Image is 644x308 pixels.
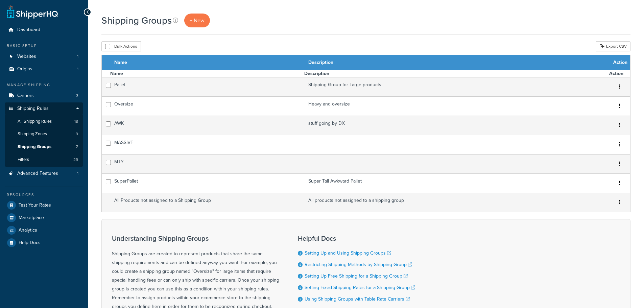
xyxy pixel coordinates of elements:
td: All products not assigned to a shipping group [304,193,609,212]
a: Carriers 3 [5,90,83,102]
th: Description [304,55,609,70]
span: Origins [17,66,32,72]
li: All Shipping Rules [5,115,83,128]
td: Pallet [110,77,304,97]
td: MTY [110,155,304,174]
a: Websites 1 [5,50,83,63]
span: Advanced Features [17,171,58,176]
span: Filters [18,157,29,163]
span: Shipping Rules [17,106,49,112]
li: Shipping Rules [5,102,83,167]
th: Description [304,70,609,77]
div: Basic Setup [5,43,83,49]
a: Origins 1 [5,63,83,75]
span: Help Docs [19,240,41,246]
li: Advanced Features [5,167,83,180]
span: + New [190,17,205,24]
a: Export CSV [596,41,630,51]
th: Name [110,55,304,70]
li: Origins [5,63,83,75]
span: Carriers [17,93,34,99]
a: Analytics [5,224,83,236]
td: AWK [110,116,304,135]
li: Websites [5,50,83,63]
a: Test Your Rates [5,199,83,211]
td: stuff going by DX [304,116,609,135]
a: Using Shipping Groups with Table Rate Carriers [305,295,410,303]
h3: Helpful Docs [298,235,415,242]
a: All Shipping Rules 18 [5,115,83,128]
th: Name [110,70,304,77]
a: Setting Up and Using Shipping Groups [305,250,391,257]
span: 1 [77,54,78,60]
h1: Shipping Groups [101,14,172,27]
span: 3 [76,93,78,99]
div: Manage Shipping [5,82,83,88]
li: Carriers [5,90,83,102]
span: 29 [73,157,78,163]
td: Oversize [110,97,304,116]
a: Shipping Rules [5,102,83,115]
a: Setting Fixed Shipping Rates for a Shipping Group [305,284,415,291]
td: Super Tall Awkward Pallet [304,174,609,193]
a: Advanced Features 1 [5,167,83,180]
th: Action [609,55,630,70]
a: Help Docs [5,237,83,249]
td: SuperPallet [110,174,304,193]
div: Resources [5,192,83,198]
td: All Products not assigned to a Shipping Group [110,193,304,212]
span: All Shipping Rules [18,119,52,124]
li: Filters [5,153,83,166]
th: Action [609,70,630,77]
a: Setting Up Free Shipping for a Shipping Group [305,273,408,280]
span: 18 [74,119,78,124]
td: Shipping Group for Large products [304,77,609,97]
a: Restricting Shipping Methods by Shipping Group [305,261,412,268]
span: Analytics [19,228,37,233]
td: Heavy and oversize [304,97,609,116]
a: Shipping Zones 9 [5,128,83,140]
span: Marketplace [19,215,44,221]
span: Test Your Rates [19,203,51,208]
a: Dashboard [5,24,83,36]
span: Websites [17,54,36,60]
a: Filters 29 [5,153,83,166]
a: ShipperHQ Home [7,5,58,19]
a: Shipping Groups 7 [5,141,83,153]
li: Shipping Groups [5,141,83,153]
span: 7 [76,144,78,150]
span: 1 [77,66,78,72]
h3: Understanding Shipping Groups [112,235,281,242]
td: MASSIVE [110,135,304,155]
span: 9 [76,131,78,137]
a: Marketplace [5,212,83,224]
span: Shipping Groups [18,144,51,150]
span: Shipping Zones [18,131,47,137]
span: Dashboard [17,27,40,33]
button: Bulk Actions [101,41,141,51]
li: Shipping Zones [5,128,83,140]
a: + New [184,14,210,27]
span: 1 [77,171,78,176]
